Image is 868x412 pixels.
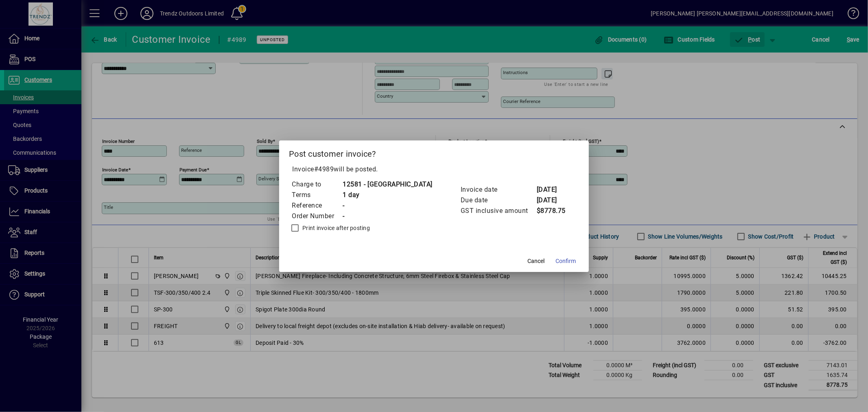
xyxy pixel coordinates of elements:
td: [DATE] [536,195,569,206]
button: Confirm [552,254,579,269]
td: - [342,200,433,211]
span: Cancel [527,257,544,265]
td: Terms [291,190,342,200]
td: [DATE] [536,184,569,195]
td: 12581 - [GEOGRAPHIC_DATA] [342,179,433,190]
h2: Post customer invoice? [279,140,589,164]
td: 1 day [342,190,433,200]
span: #4989 [314,165,334,173]
p: Invoice will be posted . [289,164,579,174]
label: Print invoice after posting [301,224,370,232]
td: Order Number [291,211,342,221]
td: GST inclusive amount [460,206,536,216]
td: Charge to [291,179,342,190]
td: Invoice date [460,184,536,195]
button: Cancel [523,254,549,269]
td: - [342,211,433,221]
td: $8778.75 [536,206,569,216]
td: Due date [460,195,536,206]
span: Confirm [555,257,576,265]
td: Reference [291,200,342,211]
